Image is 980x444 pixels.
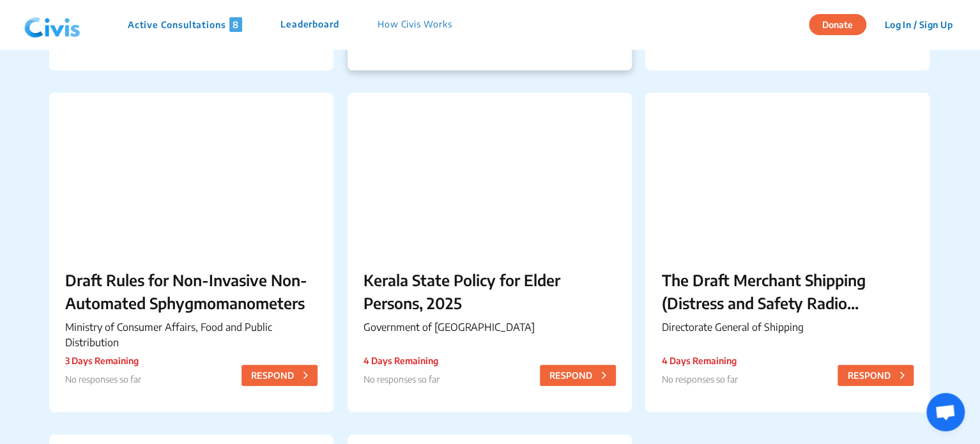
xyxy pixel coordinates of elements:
span: No responses so far [65,374,141,385]
button: Donate [809,14,866,35]
a: Draft Rules for Non-Invasive Non-Automated SphygmomanometersMinistry of Consumer Affairs, Food an... [49,93,333,412]
p: Leaderboard [280,17,339,32]
p: Draft Rules for Non-Invasive Non-Automated Sphygmomanometers [65,268,318,314]
p: Ministry of Consumer Affairs, Food and Public Distribution [65,319,318,350]
a: Open chat [926,393,965,431]
button: Log In / Sign Up [876,15,961,34]
p: 4 Days Remaining [661,354,737,367]
a: Donate [809,17,876,30]
p: Active Consultations [128,17,242,32]
button: RESPOND [838,365,914,386]
p: 4 Days Remaining [364,354,440,367]
a: The Draft Merchant Shipping (Distress and Safety Radio Communication) Rules, 2025Directorate Gene... [645,93,930,412]
p: Kerala State Policy for Elder Persons, 2025 [364,268,616,314]
p: 3 Days Remaining [65,354,141,367]
span: 8 [229,17,242,32]
button: RESPOND [241,365,318,386]
span: No responses so far [661,374,737,385]
p: How Civis Works [378,17,452,32]
img: navlogo.png [19,6,86,44]
p: Directorate General of Shipping [661,319,914,335]
p: The Draft Merchant Shipping (Distress and Safety Radio Communication) Rules, 2025 [661,268,914,314]
span: No responses so far [364,374,440,385]
p: Government of [GEOGRAPHIC_DATA] [364,319,616,335]
a: Kerala State Policy for Elder Persons, 2025Government of [GEOGRAPHIC_DATA]4 Days Remaining No res... [348,93,632,412]
button: RESPOND [540,365,616,386]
